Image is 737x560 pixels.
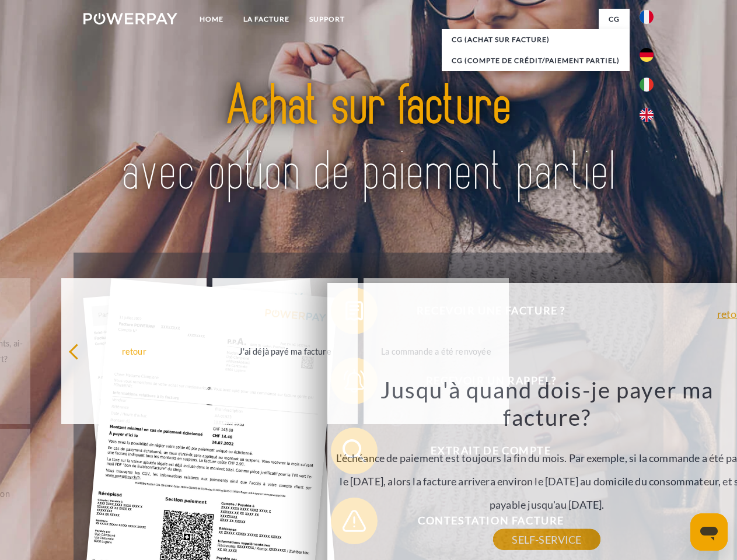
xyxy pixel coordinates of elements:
[493,529,600,550] a: SELF-SERVICE
[83,13,177,24] img: logo-powerpay-white.svg
[640,78,654,92] img: it
[640,48,654,62] img: de
[640,10,654,24] img: fr
[599,9,630,30] a: CG
[640,108,654,122] img: en
[68,343,200,359] div: retour
[442,50,630,71] a: CG (Compte de crédit/paiement partiel)
[190,9,233,30] a: Home
[690,513,728,551] iframe: Bouton de lancement de la fenêtre de messagerie
[442,29,630,50] a: CG (achat sur facture)
[233,9,299,30] a: LA FACTURE
[111,56,626,223] img: title-powerpay_fr.svg
[219,343,351,359] div: J'ai déjà payé ma facture
[299,9,355,30] a: Support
